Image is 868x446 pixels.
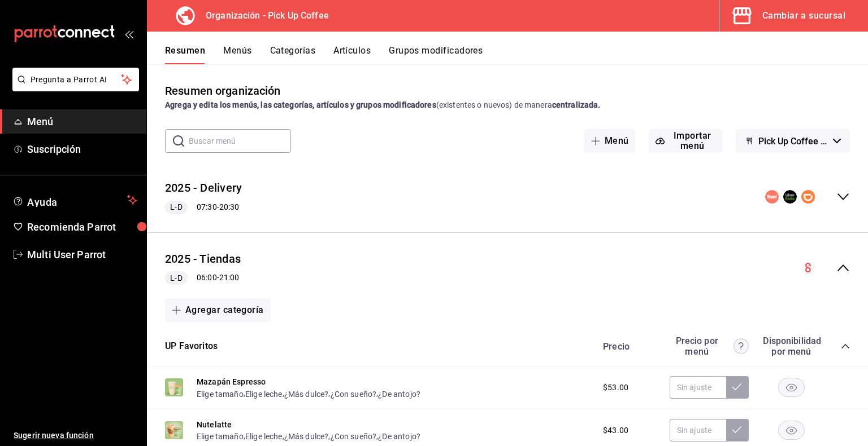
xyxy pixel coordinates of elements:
button: Pick Up Coffee (Borrador) [736,129,850,153]
button: Importar menú [649,129,722,153]
button: Menús [223,45,251,64]
button: open_drawer_menu [124,29,133,38]
button: ¿De antojo? [378,431,420,442]
button: Elige tamaño [197,431,244,442]
button: ¿Con sueño? [331,431,377,442]
button: Menú [584,129,636,153]
button: ¿Más dulce? [284,388,329,400]
button: 2025 - Delivery [165,180,242,196]
button: Elige leche [245,431,283,442]
div: Precio por menú [670,335,749,357]
div: (existentes o nuevos) de manera [165,99,850,111]
input: Sin ajuste [670,376,726,399]
div: collapse-menu-row [147,171,868,223]
a: Pregunta a Parrot AI [8,82,139,94]
button: Elige tamaño [197,388,244,400]
span: Pick Up Coffee (Borrador) [758,136,828,147]
strong: centralizada. [552,100,601,109]
button: Nutelatte [197,419,232,430]
button: Categorías [270,45,316,64]
button: 2025 - Tiendas [165,251,241,267]
div: Disponibilidad por menú [763,335,819,357]
button: ¿De antojo? [378,388,420,400]
div: Cambiar a sucursal [762,8,845,24]
div: , , , , [197,430,420,442]
button: Mazapán Espresso [197,376,266,387]
span: $43.00 [603,425,628,436]
h3: Organización - Pick Up Coffee [197,9,329,23]
div: collapse-menu-row [147,242,868,294]
span: Suscripción [27,142,137,157]
span: Sugerir nueva función [14,430,137,441]
button: Grupos modificadores [389,45,483,64]
div: 07:30 - 20:30 [165,201,242,214]
img: Preview [165,378,183,396]
span: L-D [166,272,186,284]
button: Elige leche [245,388,283,400]
div: 06:00 - 21:00 [165,271,241,285]
span: Recomienda Parrot [27,219,137,235]
span: Pregunta a Parrot AI [31,74,121,86]
div: Resumen organización [165,82,281,99]
strong: Agrega y edita los menús, las categorías, artículos y grupos modificadores [165,100,436,109]
div: , , , , [197,387,420,399]
span: $53.00 [603,382,628,394]
div: Precio [592,341,664,352]
input: Buscar menú [189,130,291,152]
button: UP Favoritos [165,340,218,353]
button: Agregar categoría [165,298,271,322]
button: ¿Más dulce? [284,431,329,442]
span: Multi User Parrot [27,247,137,262]
div: navigation tabs [165,45,868,64]
input: Sin ajuste [670,419,726,441]
button: collapse-category-row [841,342,850,351]
button: Resumen [165,45,205,64]
img: Preview [165,421,183,439]
span: Menú [27,114,137,129]
button: ¿Con sueño? [331,388,377,400]
span: L-D [166,201,186,213]
button: Pregunta a Parrot AI [12,68,139,91]
button: Artículos [333,45,371,64]
span: Ayuda [27,193,123,207]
